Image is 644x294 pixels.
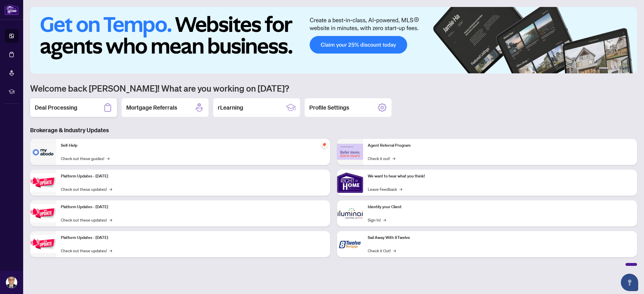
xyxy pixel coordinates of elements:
[399,186,402,192] span: →
[621,274,638,291] button: Open asap
[337,170,363,196] img: We want to hear what you think!
[109,247,112,254] span: →
[368,217,386,223] a: Sign In!→
[629,68,631,70] button: 6
[61,217,112,223] a: Check out these updates!→
[321,141,328,148] span: pushpin
[30,7,637,73] img: Slide 0
[61,204,325,210] p: Platform Updates - [DATE]
[35,104,77,112] h2: Deal Processing
[393,247,396,254] span: →
[615,68,617,70] button: 3
[218,104,243,112] h2: rLearning
[368,142,632,149] p: Agent Referral Program
[368,173,632,179] p: We want to hear what you think!
[109,217,112,223] span: →
[126,104,177,112] h2: Mortgage Referrals
[368,235,632,241] p: Sail Away With 8Twelve
[383,217,386,223] span: →
[30,126,637,134] h3: Brokerage & Industry Updates
[337,144,363,160] img: Agent Referral Program
[61,155,109,161] a: Check out these guides!→
[309,104,349,112] h2: Profile Settings
[61,173,325,179] p: Platform Updates - [DATE]
[6,277,17,288] img: Profile Icon
[368,186,402,192] a: Leave Feedback→
[368,155,395,161] a: Check it out!→
[368,204,632,210] p: Identify your Client
[30,204,56,222] img: Platform Updates - July 8, 2025
[624,68,627,70] button: 5
[610,68,613,70] button: 2
[599,68,608,70] button: 1
[368,247,396,254] a: Check it Out!→
[61,235,325,241] p: Platform Updates - [DATE]
[337,231,363,257] img: Sail Away With 8Twelve
[5,4,19,15] img: logo
[107,155,109,161] span: →
[30,83,637,94] h1: Welcome back [PERSON_NAME]! What are you working on [DATE]?
[61,247,112,254] a: Check out these updates!→
[109,186,112,192] span: →
[30,173,56,192] img: Platform Updates - July 21, 2025
[392,155,395,161] span: →
[61,186,112,192] a: Check out these updates!→
[30,139,56,165] img: Self-Help
[30,235,56,253] img: Platform Updates - June 23, 2025
[620,68,622,70] button: 4
[61,142,325,149] p: Self-Help
[337,200,363,226] img: Identify your Client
